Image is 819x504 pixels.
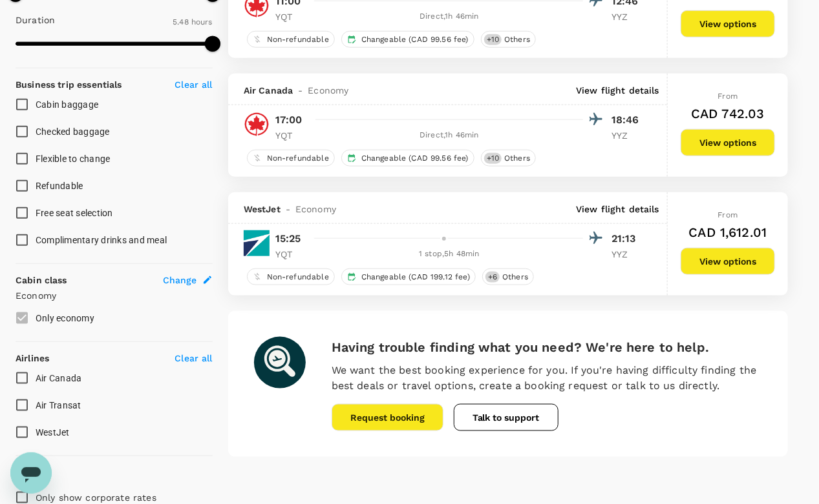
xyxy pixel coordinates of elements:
div: Changeable (CAD 199.12 fee) [341,268,476,285]
span: + 6 [485,272,500,283]
button: Request booking [332,404,443,431]
p: YYZ [612,248,644,261]
h6: CAD 1,612.01 [689,222,767,243]
div: Direct , 1h 46min [315,10,583,23]
div: +6Others [482,268,534,285]
p: YYZ [612,129,644,142]
div: Non-refundable [247,31,335,48]
span: Changeable (CAD 99.56 fee) [356,34,474,45]
strong: Airlines [16,353,49,363]
p: Duration [16,14,55,26]
span: Non-refundable [262,34,334,45]
img: WS [244,230,270,256]
p: YQT [275,10,308,23]
div: +10Others [481,150,536,166]
button: View options [681,10,775,37]
span: Economy [295,203,336,216]
span: + 10 [484,34,502,45]
div: Changeable (CAD 99.56 fee) [341,150,474,166]
span: Only economy [36,313,94,323]
p: 15:25 [275,231,301,247]
img: AC [244,112,270,137]
span: Free seat selection [36,208,113,218]
span: + 10 [484,153,502,164]
span: Change [163,274,197,287]
span: From [718,210,738,219]
span: Air Canada [36,373,82,383]
span: Air Canada [244,84,293,97]
div: 1 stop , 5h 48min [315,248,583,261]
span: Non-refundable [262,272,334,283]
p: Clear all [175,352,212,365]
span: Refundable [36,181,83,191]
span: - [293,84,308,97]
span: 5.48 hours [173,17,213,26]
div: Direct , 1h 46min [315,129,583,142]
span: Flexible to change [36,154,111,164]
span: Others [497,272,533,283]
p: Economy [16,289,213,302]
span: WestJet [244,203,281,216]
div: +10Others [481,31,536,48]
span: Others [499,34,535,45]
span: Checked baggage [36,126,110,137]
button: View options [681,248,775,275]
span: Changeable (CAD 199.12 fee) [356,272,475,283]
span: Non-refundable [262,153,334,164]
p: 21:13 [612,231,644,247]
span: Economy [308,84,348,97]
p: YYZ [612,10,644,23]
h6: CAD 742.03 [691,103,765,124]
p: View flight details [576,84,659,97]
span: WestJet [36,427,70,438]
span: Complimentary drinks and meal [36,235,167,245]
span: Cabin baggage [36,99,98,110]
div: Non-refundable [247,150,335,166]
h6: Having trouble finding what you need? We're here to help. [332,337,762,358]
span: Changeable (CAD 99.56 fee) [356,153,474,164]
p: View flight details [576,203,659,216]
span: Others [499,153,535,164]
p: We want the best booking experience for you. If you're having difficulty finding the best deals o... [332,363,762,394]
iframe: Button to launch messaging window [10,452,52,494]
div: Non-refundable [247,268,335,285]
p: 18:46 [612,112,644,128]
p: YQT [275,129,308,142]
button: View options [681,129,775,156]
span: - [281,203,295,216]
p: YQT [275,248,308,261]
strong: Business trip essentials [16,79,122,90]
p: Clear all [175,78,212,91]
span: From [718,92,738,101]
div: Changeable (CAD 99.56 fee) [341,31,474,48]
button: Talk to support [454,404,558,431]
p: 17:00 [275,112,303,128]
p: Only show corporate rates [36,491,156,504]
strong: Cabin class [16,275,67,285]
span: Air Transat [36,400,81,410]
